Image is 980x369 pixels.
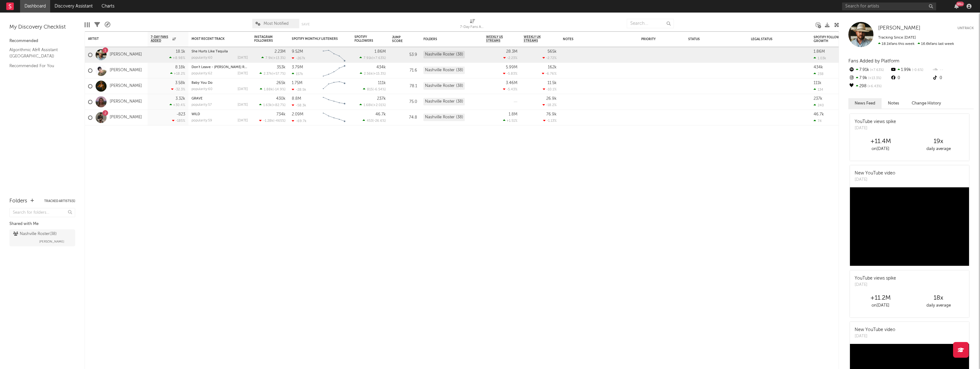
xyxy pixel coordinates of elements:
[503,72,517,76] div: -5.83 %
[852,302,909,309] div: on [DATE]
[13,230,57,238] div: Nashville Roster ( 38 )
[110,99,142,104] a: [PERSON_NAME]
[191,113,200,116] a: WILD
[878,42,954,46] span: 16.6k fans last week
[548,81,557,85] div: 11.5k
[9,62,69,69] a: Recommended For You
[238,56,248,60] div: [DATE]
[814,103,824,107] div: 240
[263,104,272,107] span: 1.63k
[191,66,252,69] a: Don't Leave - [PERSON_NAME] Remix
[957,25,974,31] button: Untrack
[9,46,69,59] a: Algorithmic A&R Assistant ([GEOGRAPHIC_DATA])
[110,115,142,120] a: [PERSON_NAME]
[191,88,212,91] div: popularity: 60
[9,24,75,31] div: My Discovery Checklist
[320,63,348,78] svg: Chart title
[276,97,286,101] div: 430k
[905,98,947,109] button: Change History
[909,302,967,309] div: daily average
[367,119,373,123] span: 453
[360,72,386,76] div: ( )
[259,72,286,76] div: ( )
[503,119,517,123] div: +1.51 %
[191,97,248,100] div: GRAVE
[292,50,303,54] div: 9.52M
[191,119,212,122] div: popularity: 59
[855,327,895,333] div: New YouTube video
[320,94,348,110] svg: Chart title
[292,72,303,76] div: 157k
[292,119,307,123] div: -69.7k
[301,23,310,26] button: Save
[867,77,881,80] span: +13.3 %
[260,87,286,91] div: ( )
[814,88,823,92] div: 134
[9,208,75,217] input: Search for folders...
[274,88,285,91] span: -14.9 %
[423,114,465,121] div: Nashville Roster (38)
[954,4,959,9] button: 99+
[392,35,408,43] div: Jump Score
[171,87,185,91] div: -32.3 %
[423,67,465,74] div: Nashville Roster (38)
[506,65,517,69] div: 5.99M
[852,145,909,153] div: on [DATE]
[176,97,185,101] div: 3.32k
[460,16,485,34] div: 7-Day Fans Added (7-Day Fans Added)
[814,119,822,123] div: 74
[176,50,185,54] div: 18.1k
[273,56,285,60] span: +13.3 %
[175,65,185,69] div: 8.18k
[890,74,932,82] div: 0
[151,35,171,43] span: 7-Day Fans Added
[191,103,212,107] div: popularity: 57
[546,112,557,116] div: 76.9k
[392,98,417,106] div: 75.0
[503,87,517,91] div: -5.43 %
[44,200,75,203] button: Tracked Artists(5)
[374,119,385,123] span: -26.6 %
[110,68,142,73] a: [PERSON_NAME]
[238,103,248,107] div: [DATE]
[110,83,142,89] a: [PERSON_NAME]
[814,50,825,54] div: 1.86M
[191,113,248,116] div: WILD
[423,51,465,58] div: Nashville Roster (38)
[932,74,974,82] div: 0
[852,138,909,145] div: +11.4M
[855,125,896,131] div: [DATE]
[259,103,286,107] div: ( )
[105,16,110,34] div: A&R Pipeline
[363,87,386,91] div: ( )
[320,110,348,126] svg: Chart title
[9,197,27,205] div: Folders
[191,72,212,75] div: popularity: 62
[392,67,417,74] div: 71.6
[855,177,895,183] div: [DATE]
[275,50,286,54] div: 2.23M
[890,66,932,74] div: 1.99k
[375,50,386,54] div: 1.86M
[261,56,286,60] div: ( )
[392,114,417,121] div: 74.8
[276,81,286,85] div: 265k
[373,56,385,60] span: +7.63 %
[375,112,386,116] div: 46.7k
[238,119,248,122] div: [DATE]
[191,56,212,60] div: popularity: 60
[878,25,920,31] span: [PERSON_NAME]
[542,56,557,60] div: -2.72 %
[878,36,916,40] span: Tracking Since: [DATE]
[176,112,185,116] div: -823
[882,98,905,109] button: Notes
[191,50,248,53] div: She Hurts Like Tequila
[855,170,895,177] div: New YouTube video
[909,294,967,302] div: 18 x
[392,83,417,90] div: 78.1
[264,72,272,76] span: 2.37k
[363,119,386,123] div: ( )
[909,145,967,153] div: daily average
[175,81,185,85] div: 3.58k
[911,68,923,72] span: -0.6 %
